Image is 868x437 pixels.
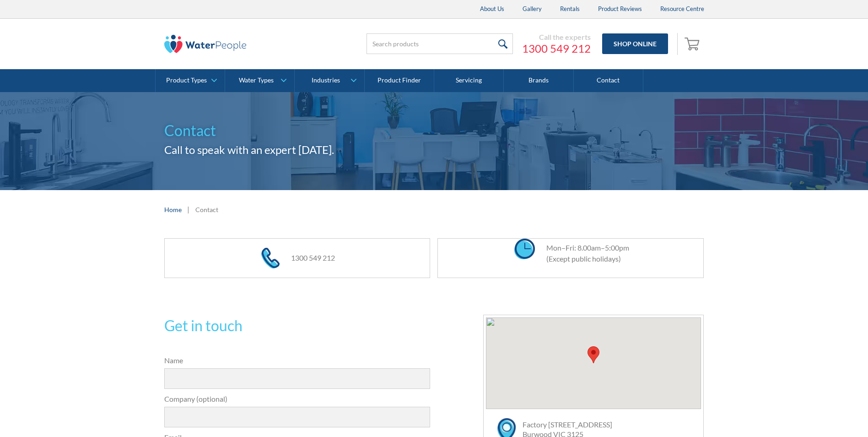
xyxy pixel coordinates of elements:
label: Company (optional) [164,393,431,404]
div: Map pin [584,343,603,367]
a: Industries [295,69,364,92]
a: Open cart [682,33,704,55]
h2: Call to speak with an expert [DATE]. [164,142,704,158]
a: 1300 549 212 [522,42,591,55]
div: | [186,204,191,215]
div: Call the experts [522,33,591,42]
div: Water Types [239,76,274,84]
a: Contact [574,69,643,92]
label: Name [164,355,431,366]
h1: Contact [164,120,704,142]
a: Water Types [225,69,294,92]
div: Industries [312,76,340,84]
img: phone icon [261,248,280,268]
img: The Water People [164,35,247,53]
a: Product Types [156,69,225,92]
input: Search products [367,33,513,54]
img: shopping cart [685,36,702,51]
div: Product Types [166,76,207,84]
div: Contact [195,205,218,214]
a: Product Finder [365,69,434,92]
div: Mon–Fri: 8.00am–5:00pm (Except public holidays) [537,242,629,264]
a: Shop Online [602,33,668,54]
a: Servicing [434,69,504,92]
a: Home [164,205,182,214]
a: 1300 549 212 [291,253,335,262]
img: clock icon [514,239,535,259]
a: Brands [504,69,573,92]
h2: Get in touch [164,315,431,337]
